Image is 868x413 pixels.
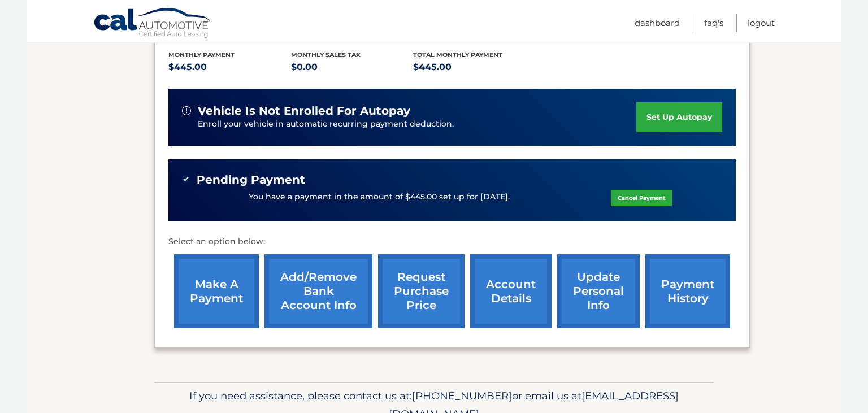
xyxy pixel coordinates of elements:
p: $445.00 [413,59,536,75]
a: request purchase price [378,254,465,328]
a: make a payment [174,254,259,328]
a: Cancel Payment [611,190,672,206]
a: Cal Automotive [93,7,212,40]
a: account details [470,254,552,328]
span: [PHONE_NUMBER] [412,389,512,402]
a: FAQ's [704,14,723,32]
p: You have a payment in the amount of $445.00 set up for [DATE]. [249,191,510,203]
p: Enroll your vehicle in automatic recurring payment deduction. [198,118,636,131]
a: Add/Remove bank account info [264,254,372,328]
a: Dashboard [635,14,680,32]
span: Monthly sales Tax [291,51,361,59]
a: set up autopay [636,102,722,132]
span: vehicle is not enrolled for autopay [198,104,410,118]
img: alert-white.svg [182,106,191,115]
a: update personal info [557,254,640,328]
p: Select an option below: [168,235,736,249]
a: Logout [748,14,775,32]
a: payment history [645,254,730,328]
p: $0.00 [291,59,414,75]
img: check-green.svg [182,175,190,183]
p: $445.00 [168,59,291,75]
span: Pending Payment [197,173,305,187]
span: Total Monthly Payment [413,51,502,59]
span: Monthly Payment [168,51,235,59]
